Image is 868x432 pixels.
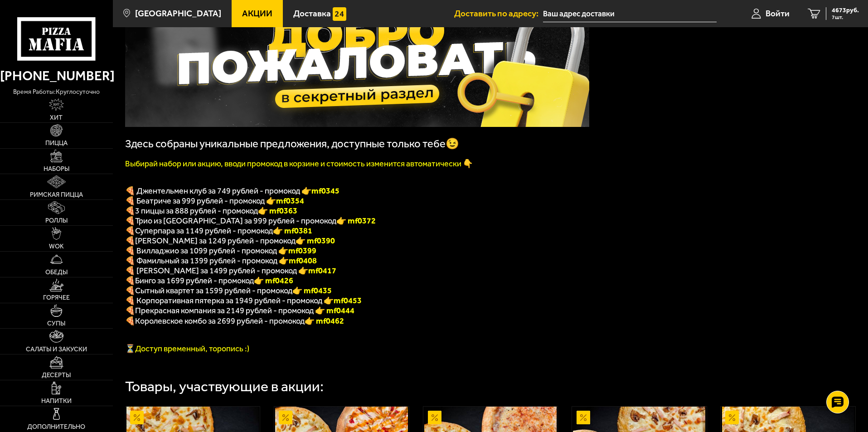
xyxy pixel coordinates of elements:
[44,166,69,172] span: Наборы
[27,424,85,430] span: Дополнительно
[315,306,354,316] font: 👉 mf0444
[543,5,717,22] input: Ваш адрес доставки
[296,236,335,246] b: 👉 mf0390
[577,411,590,424] img: Акционный
[125,246,316,256] span: 🍕 Вилладжио за 1099 рублей - промокод 👉
[254,276,293,286] b: 👉 mf0426
[30,192,83,198] span: Римская пицца
[125,316,135,326] font: 🍕
[125,276,135,286] b: 🍕
[135,216,336,226] span: Трио из [GEOGRAPHIC_DATA] за 999 рублей - промокод
[125,216,135,226] font: 🍕
[125,306,135,316] font: 🍕
[135,276,254,286] span: Бинго за 1699 рублей - промокод
[125,226,135,236] font: 🍕
[49,243,64,250] span: WOK
[125,296,362,306] span: 🍕 Корпоративная пятерка за 1949 рублей - промокод 👉
[45,140,68,146] span: Пицца
[125,379,324,394] div: Товары, участвующие в акции:
[125,344,249,354] span: ⏳Доступ временный, торопись :)
[43,295,70,301] span: Горячее
[832,15,859,20] span: 7 шт.
[279,411,292,424] img: Акционный
[130,411,144,424] img: Акционный
[135,316,305,326] span: Королевское комбо за 2699 рублей - промокод
[273,226,312,236] font: 👉 mf0381
[125,236,135,246] b: 🍕
[428,411,441,424] img: Акционный
[135,236,296,246] span: [PERSON_NAME] за 1249 рублей - промокод
[135,9,221,18] span: [GEOGRAPHIC_DATA]
[42,372,71,379] span: Десерты
[125,256,317,266] span: 🍕 Фамильный за 1399 рублей - промокод 👉
[242,9,272,18] span: Акции
[45,269,68,276] span: Обеды
[125,186,339,196] span: 🍕 Джентельмен клуб за 749 рублей - промокод 👉
[45,218,68,224] span: Роллы
[125,206,135,216] font: 🍕
[334,296,362,306] b: mf0453
[311,186,339,196] b: mf0345
[125,159,473,169] font: Выбирай набор или акцию, вводи промокод в корзине и стоимость изменится автоматически 👇
[26,346,87,353] span: Салаты и закуски
[258,206,297,216] font: 👉 mf0363
[135,206,258,216] span: 3 пиццы за 888 рублей - промокод
[135,286,292,296] span: Сытный квартет за 1599 рублей - промокод
[766,9,790,18] span: Войти
[125,137,459,150] span: Здесь собраны уникальные предложения, доступные только тебе😉
[125,266,336,276] span: 🍕 [PERSON_NAME] за 1499 рублей - промокод 👉
[336,216,376,226] font: 👉 mf0372
[135,306,315,316] span: Прекрасная компания за 2149 рублей - промокод
[454,9,543,18] span: Доставить по адресу:
[289,256,317,266] b: mf0408
[292,286,332,296] b: 👉 mf0435
[725,411,739,424] img: Акционный
[47,320,65,327] span: Супы
[333,7,346,21] img: 15daf4d41897b9f0e9f617042186c801.svg
[832,7,859,14] span: 4673 руб.
[293,9,331,18] span: Доставка
[305,316,344,326] font: 👉 mf0462
[125,286,135,296] b: 🍕
[125,196,304,206] span: 🍕 Беатриче за 999 рублей - промокод 👉
[276,196,304,206] b: mf0354
[135,226,273,236] span: Суперпара за 1149 рублей - промокод
[41,398,72,404] span: Напитки
[308,266,336,276] b: mf0417
[288,246,316,256] b: mf0399
[50,115,63,121] span: Хит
